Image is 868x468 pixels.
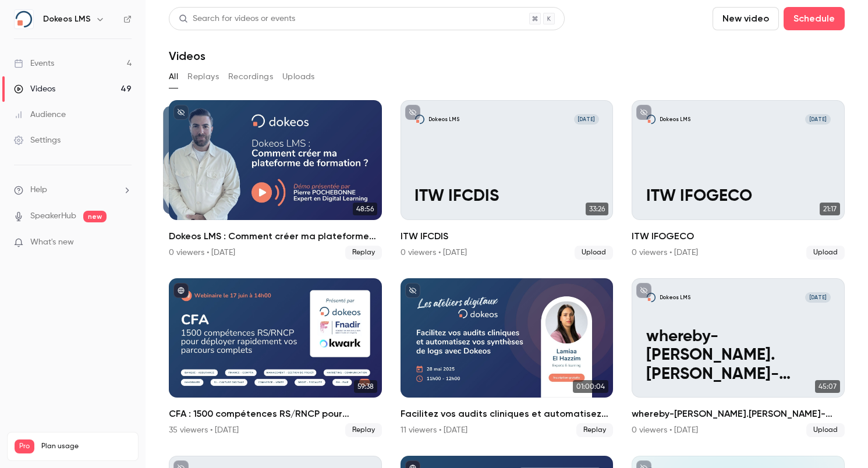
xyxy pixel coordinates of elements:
a: ITW IFOGECODokeos LMS[DATE]ITW IFOGECO21:17ITW IFOGECO0 viewers • [DATE]Upload [632,100,845,260]
span: 45:07 [815,380,840,393]
section: Videos [169,7,845,461]
li: ITW IFCDIS [401,100,614,260]
div: 0 viewers • [DATE] [169,247,235,258]
img: Dokeos LMS [15,10,33,29]
h2: ITW IFCDIS [401,229,614,243]
span: Pro [15,439,34,453]
span: 01:00:04 [573,380,608,393]
li: Dokeos LMS : Comment créer ma plateforme de formation ? [169,100,382,260]
p: Dokeos LMS [660,294,690,301]
button: unpublished [173,105,189,120]
div: Audience [14,109,66,120]
span: 33:26 [586,203,608,215]
span: [DATE] [805,292,831,303]
a: 48:5648:56Dokeos LMS : Comment créer ma plateforme de formation ?0 viewers • [DATE]Replay [169,100,382,260]
button: New video [713,7,779,30]
h2: CFA : 1500 compétences RS/RNCP pour déployer rapidement vos parcours complets [169,407,382,421]
button: Replays [187,68,219,86]
li: whereby-vasileos.beck-18-Dec-2024-1505-CET [632,278,845,438]
button: Schedule [784,7,845,30]
span: 21:17 [820,203,840,215]
span: new [83,211,107,222]
iframe: Noticeable Trigger [118,237,132,248]
span: Help [30,184,47,196]
div: 0 viewers • [DATE] [401,247,467,258]
h6: Dokeos LMS [43,13,91,25]
p: whereby-[PERSON_NAME].[PERSON_NAME]-[DATE]-1505-CET [646,327,831,384]
button: unpublished [405,105,420,120]
h2: Facilitez vos audits cliniques et automatisez vos synthèses de logs avec Dokeos [401,407,614,421]
span: Upload [806,246,845,260]
button: Recordings [228,68,273,86]
div: Videos [14,83,55,95]
p: ITW IFOGECO [646,187,831,206]
button: unpublished [636,105,651,120]
a: 01:00:04Facilitez vos audits cliniques et automatisez vos synthèses de logs avec Dokeos11 viewers... [401,278,614,438]
span: [DATE] [574,114,600,125]
a: whereby-vasileos.beck-18-Dec-2024-1505-CETDokeos LMS[DATE]whereby-[PERSON_NAME].[PERSON_NAME]-[DA... [632,278,845,438]
h1: Videos [169,49,206,63]
div: 35 viewers • [DATE] [169,424,239,436]
button: published [173,283,189,298]
span: 48:56 [353,203,377,215]
li: Facilitez vos audits cliniques et automatisez vos synthèses de logs avec Dokeos [401,278,614,438]
span: Upload [575,246,613,260]
span: Replay [576,423,613,437]
h2: whereby-[PERSON_NAME].[PERSON_NAME]-[DATE]-1505-CET [632,407,845,421]
div: 11 viewers • [DATE] [401,424,467,436]
p: Dokeos LMS [660,116,690,123]
div: Search for videos or events [179,13,295,25]
p: Dokeos LMS [428,116,459,123]
div: 0 viewers • [DATE] [632,247,698,258]
div: Events [14,58,54,69]
span: Plan usage [41,442,131,451]
span: [DATE] [805,114,831,125]
h2: ITW IFOGECO [632,229,845,243]
li: CFA : 1500 compétences RS/RNCP pour déployer rapidement vos parcours complets [169,278,382,438]
span: Replay [345,423,382,437]
p: ITW IFCDIS [414,187,599,206]
button: Uploads [282,68,315,86]
li: ITW IFOGECO [632,100,845,260]
span: Replay [345,246,382,260]
li: help-dropdown-opener [14,184,132,196]
a: 59:38CFA : 1500 compétences RS/RNCP pour déployer rapidement vos parcours complets35 viewers • [D... [169,278,382,438]
button: unpublished [405,283,420,298]
h2: Dokeos LMS : Comment créer ma plateforme de formation ? [169,229,382,243]
div: Settings [14,134,61,146]
button: unpublished [636,283,651,298]
span: 59:38 [354,380,377,393]
a: ITW IFCDISDokeos LMS[DATE]ITW IFCDIS33:26ITW IFCDIS0 viewers • [DATE]Upload [401,100,614,260]
div: 0 viewers • [DATE] [632,424,698,436]
button: All [169,68,178,86]
span: Upload [806,423,845,437]
a: SpeakerHub [30,210,76,222]
span: What's new [30,236,74,249]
